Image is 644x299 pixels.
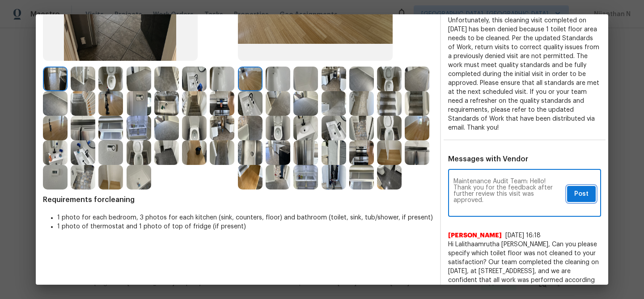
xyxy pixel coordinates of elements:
[57,222,433,231] li: 1 photo of thermostat and 1 photo of top of fridge (if present)
[448,231,502,240] span: [PERSON_NAME]
[567,186,596,202] button: Post
[574,189,589,200] span: Post
[453,178,563,210] textarea: Maintenance Audit Team: Hello! Thank you for the feedback after further review this visit was app...
[43,195,433,204] span: Requirements for cleaning
[505,232,541,239] span: [DATE] 16:18
[57,213,433,222] li: 1 photo for each bedroom, 3 photos for each kitchen (sink, counters, floor) and bathroom (toilet,...
[448,156,528,163] span: Messages with Vendor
